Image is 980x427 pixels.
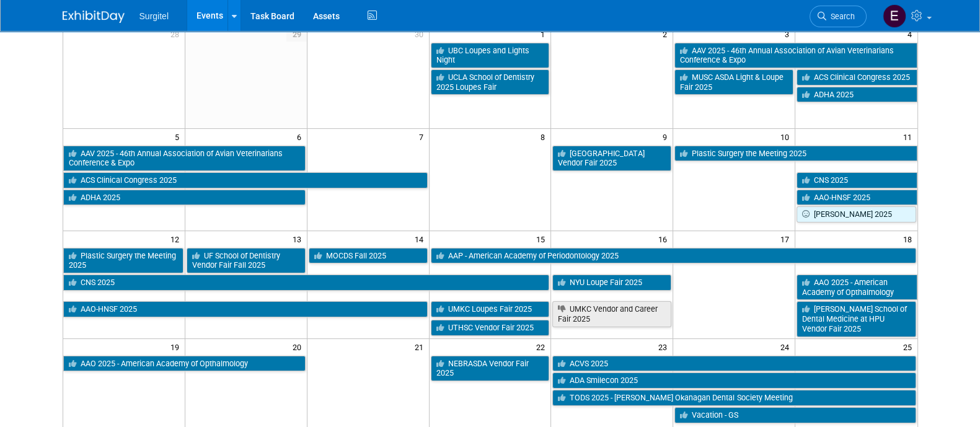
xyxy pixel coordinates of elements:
[797,190,917,206] a: AAO-HNSF 2025
[413,339,429,354] span: 21
[552,372,916,389] a: ADA Smilecon 2025
[826,12,855,21] span: Search
[63,190,306,206] a: ADHA 2025
[902,339,917,354] span: 25
[797,301,916,337] a: [PERSON_NAME] School of Dental Medicine at HPU Vendor Fair 2025
[883,4,906,28] img: Event Coordinator
[539,129,550,144] span: 8
[63,248,183,273] a: Plastic Surgery the Meeting 2025
[309,248,428,264] a: MOCDS Fall 2025
[674,407,916,423] a: Vacation - GS
[63,11,125,23] img: ExhibitDay
[431,356,550,381] a: NEBRASDA Vendor Fair 2025
[674,43,917,68] a: AAV 2025 - 46th Annual Association of Avian Veterinarians Conference & Expo
[63,146,306,171] a: AAV 2025 - 46th Annual Association of Avian Veterinarians Conference & Expo
[413,231,429,247] span: 14
[187,248,306,273] a: UF School of Dentistry Vendor Fair Fall 2025
[657,339,673,354] span: 23
[539,26,550,42] span: 1
[552,146,671,171] a: [GEOGRAPHIC_DATA] Vendor Fair 2025
[779,129,795,144] span: 10
[797,87,917,103] a: ADHA 2025
[535,339,550,354] span: 22
[174,129,185,144] span: 5
[535,231,550,247] span: 15
[291,231,307,247] span: 13
[906,26,917,42] span: 4
[63,356,306,372] a: AAO 2025 - American Academy of Opthalmology
[779,339,795,354] span: 24
[674,146,917,162] a: Plastic Surgery the Meeting 2025
[797,275,917,300] a: AAO 2025 - American Academy of Opthalmology
[431,69,550,95] a: UCLA School of Dentistry 2025 Loupes Fair
[552,275,671,291] a: NYU Loupe Fair 2025
[657,231,673,247] span: 16
[902,231,917,247] span: 18
[169,339,185,354] span: 19
[291,339,307,354] span: 20
[552,390,916,406] a: TODS 2025 - [PERSON_NAME] Okanagan Dental Society Meeting
[431,43,550,68] a: UBC Loupes and Lights Night
[797,172,917,188] a: CNS 2025
[431,248,916,264] a: AAP - American Academy of Periodontology 2025
[784,26,795,42] span: 3
[431,320,550,336] a: UTHSC Vendor Fair 2025
[902,129,917,144] span: 11
[552,356,916,372] a: ACVS 2025
[418,129,429,144] span: 7
[169,26,185,42] span: 28
[413,26,429,42] span: 30
[63,172,428,188] a: ACS Clinical Congress 2025
[139,11,169,21] span: Surgitel
[296,129,307,144] span: 6
[779,231,795,247] span: 17
[797,69,917,86] a: ACS Clinical Congress 2025
[63,275,550,291] a: CNS 2025
[810,6,867,27] a: Search
[431,301,550,317] a: UMKC Loupes Fair 2025
[674,69,793,95] a: MUSC ASDA Light & Loupe Fair 2025
[797,206,916,222] a: [PERSON_NAME] 2025
[552,301,671,327] a: UMKC Vendor and Career Fair 2025
[661,129,673,144] span: 9
[63,301,428,317] a: AAO-HNSF 2025
[661,26,673,42] span: 2
[169,231,185,247] span: 12
[286,26,307,42] span: 29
